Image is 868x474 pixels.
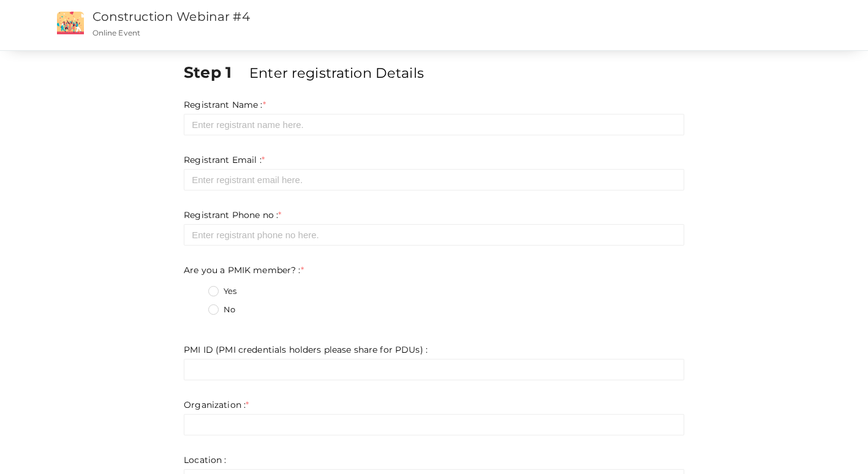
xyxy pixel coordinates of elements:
[184,154,265,166] label: Registrant Email :
[184,344,428,356] label: PMI ID (PMI credentials holders please share for PDUs) :
[184,264,304,276] label: Are you a PMIK member? :
[249,63,424,83] label: Enter registration Details
[92,9,250,24] a: Construction Webinar #4
[92,28,527,38] p: Online Event
[184,399,249,411] label: Organization :
[184,224,684,246] input: Enter registrant phone no here.
[184,99,266,111] label: Registrant Name :
[184,61,247,83] label: Step 1
[184,454,226,466] label: Location :
[184,114,684,135] input: Enter registrant name here.
[184,209,281,221] label: Registrant Phone no :
[184,169,684,190] input: Enter registrant email here.
[57,12,84,34] img: event2.png
[208,285,236,298] label: Yes
[208,304,235,316] label: No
